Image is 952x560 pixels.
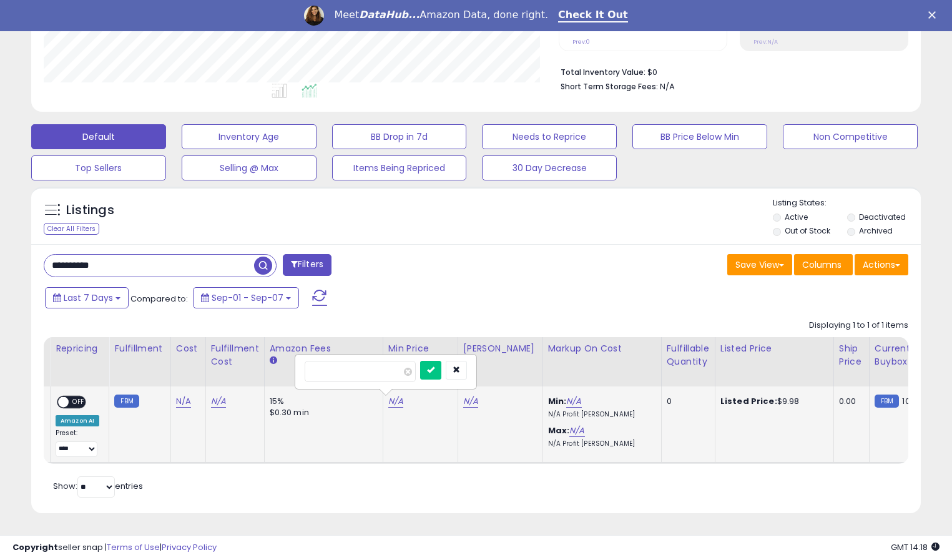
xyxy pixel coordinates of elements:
[569,425,584,437] a: N/A
[542,337,661,386] th: The percentage added to the cost of goods (COGS) that forms the calculator for Min & Max prices.
[859,225,893,236] label: Archived
[212,292,283,304] span: Sep-01 - Sep-07
[773,197,921,209] p: Listing States:
[211,342,259,368] div: Fulfillment Cost
[270,396,373,407] div: 15%
[359,9,420,21] i: DataHub...
[785,225,830,236] label: Out of Stock
[64,292,113,304] span: Last 7 Days
[388,395,403,408] a: N/A
[176,342,200,355] div: Cost
[56,342,104,355] div: Repricing
[182,155,317,180] button: Selling @ Max
[727,254,792,275] button: Save View
[482,155,617,180] button: 30 Day Decrease
[720,395,777,407] b: Listed Price:
[283,254,331,276] button: Filters
[548,410,652,419] p: N/A Profit [PERSON_NAME]
[875,395,899,408] small: FBM
[463,342,537,355] div: [PERSON_NAME]
[211,395,226,408] a: N/A
[107,541,160,553] a: Terms of Use
[162,541,217,553] a: Privacy Policy
[928,11,941,19] div: Close
[332,155,467,180] button: Items Being Repriced
[859,212,906,222] label: Deactivated
[463,395,478,408] a: N/A
[632,124,767,149] button: BB Price Below Min
[482,124,617,149] button: Needs to Reprice
[114,342,165,355] div: Fulfillment
[720,342,828,355] div: Listed Price
[855,254,908,275] button: Actions
[548,395,567,407] b: Min:
[12,541,58,553] strong: Copyright
[334,9,548,21] div: Meet Amazon Data, done right.
[548,440,652,448] p: N/A Profit [PERSON_NAME]
[31,124,166,149] button: Default
[720,396,824,407] div: $9.98
[794,254,853,275] button: Columns
[572,38,590,46] small: Prev: 0
[45,287,129,308] button: Last 7 Days
[332,124,467,149] button: BB Drop in 7d
[561,67,645,77] b: Total Inventory Value:
[809,320,908,332] div: Displaying 1 to 1 of 1 items
[561,81,658,92] b: Short Term Storage Fees:
[660,81,675,92] span: N/A
[270,355,277,366] small: Amazon Fees.
[753,38,778,46] small: Prev: N/A
[561,64,899,79] li: $0
[785,212,808,222] label: Active
[802,258,842,271] span: Columns
[176,395,191,408] a: N/A
[270,342,378,355] div: Amazon Fees
[193,287,299,308] button: Sep-01 - Sep-07
[548,425,570,436] b: Max:
[44,223,99,235] div: Clear All Filters
[56,415,99,426] div: Amazon AI
[839,342,864,368] div: Ship Price
[548,342,656,355] div: Markup on Cost
[12,542,217,554] div: seller snap | |
[839,396,860,407] div: 0.00
[69,397,89,408] span: OFF
[558,9,628,22] a: Check It Out
[66,202,114,219] h5: Listings
[783,124,918,149] button: Non Competitive
[182,124,317,149] button: Inventory Age
[388,342,453,355] div: Min Price
[31,155,166,180] button: Top Sellers
[304,6,324,26] img: Profile image for Georgie
[53,480,143,492] span: Show: entries
[667,342,710,368] div: Fulfillable Quantity
[902,395,922,407] span: 10.99
[566,395,581,408] a: N/A
[891,541,940,553] span: 2025-09-15 14:18 GMT
[270,407,373,418] div: $0.30 min
[114,395,139,408] small: FBM
[56,429,99,457] div: Preset:
[875,342,939,368] div: Current Buybox Price
[130,293,188,305] span: Compared to:
[667,396,705,407] div: 0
